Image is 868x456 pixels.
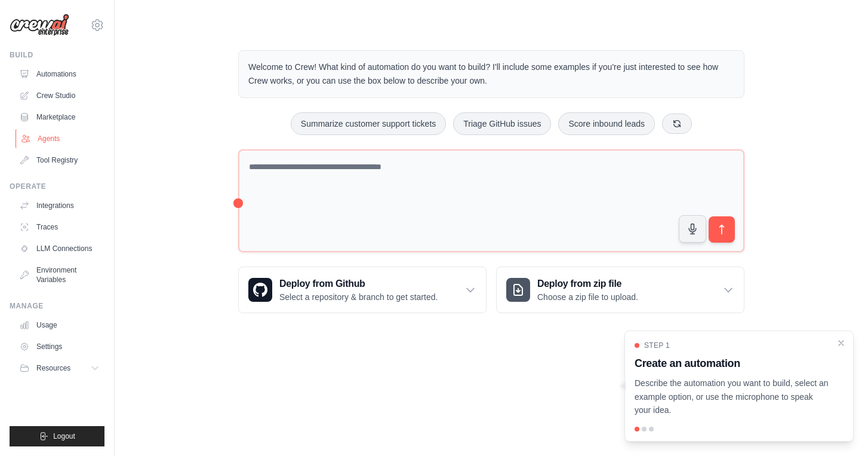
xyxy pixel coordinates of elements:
button: Resources [14,359,104,378]
p: Welcome to Crew! What kind of automation do you want to build? I'll include some examples if you'... [248,60,734,88]
img: Logo [10,14,69,36]
div: Manage [10,301,104,311]
h3: Deploy from Github [279,277,438,291]
a: Settings [14,337,104,356]
button: Close walkthrough [836,338,846,348]
div: Operate [10,182,104,191]
button: Triage GitHub issues [453,112,551,135]
p: Choose a zip file to upload. [537,291,638,303]
a: Usage [14,316,104,335]
a: Crew Studio [14,86,104,105]
h3: Create an automation [635,355,829,372]
p: Select a repository & branch to get started. [279,291,438,303]
span: Step 1 [644,341,670,350]
iframe: Chat Widget [808,399,868,456]
div: Build [10,50,104,60]
button: Logout [10,426,104,446]
p: Describe the automation you want to build, select an example option, or use the microphone to spe... [635,377,829,417]
span: Resources [36,363,70,373]
a: Marketplace [14,108,104,127]
span: Logout [53,431,75,441]
a: Automations [14,65,104,84]
button: Score inbound leads [558,112,655,135]
button: Summarize customer support tickets [291,112,446,135]
a: Tool Registry [14,151,104,170]
a: Environment Variables [14,261,104,289]
a: Agents [16,129,106,148]
a: Integrations [14,196,104,215]
div: Widget de chat [808,399,868,456]
h3: Deploy from zip file [537,277,638,291]
a: Traces [14,218,104,237]
a: LLM Connections [14,239,104,258]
